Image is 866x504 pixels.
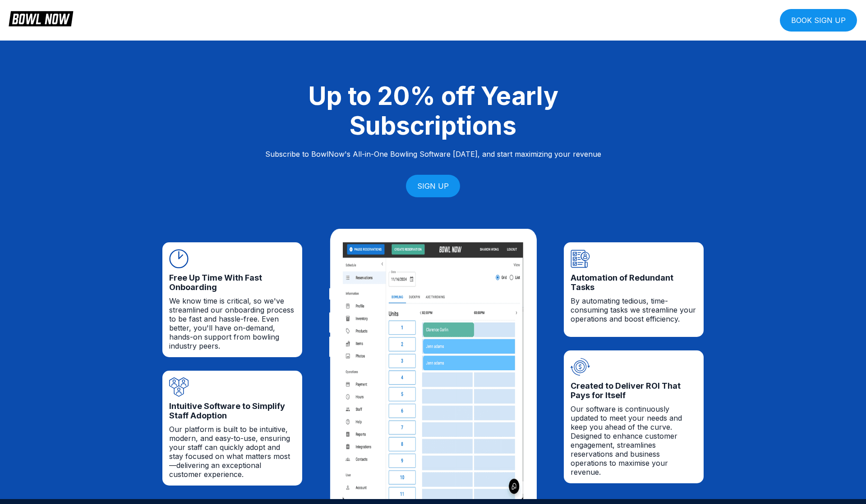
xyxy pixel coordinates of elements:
a: SIGN UP [406,175,460,197]
div: Up to 20% off Yearly Subscriptions [264,81,602,141]
span: Intuitive Software to Simplify Staff Adoption [169,401,295,420]
span: Our software is continuously updated to meet your needs and keep you ahead of the curve. Designed... [571,404,697,477]
span: By automating tedious, time-consuming tasks we streamline your operations and boost efficiency. [571,296,697,323]
span: Our platform is built to be intuitive, modern, and easy-to-use, ensuring your staff can quickly a... [169,425,295,479]
a: BOOK SIGN UP [780,9,857,32]
span: Free Up Time With Fast Onboarding [169,273,295,292]
img: iPad frame [329,229,537,499]
img: Content image [343,242,523,499]
span: We know time is critical, so we've streamlined our onboarding process to be fast and hassle-free.... [169,296,295,350]
span: Automation of Redundant Tasks [571,273,697,292]
p: Subscribe to BowlNow's All-in-One Bowling Software [DATE], and start maximizing your revenue [265,150,601,159]
span: Created to Deliver ROI That Pays for Itself [571,381,697,400]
